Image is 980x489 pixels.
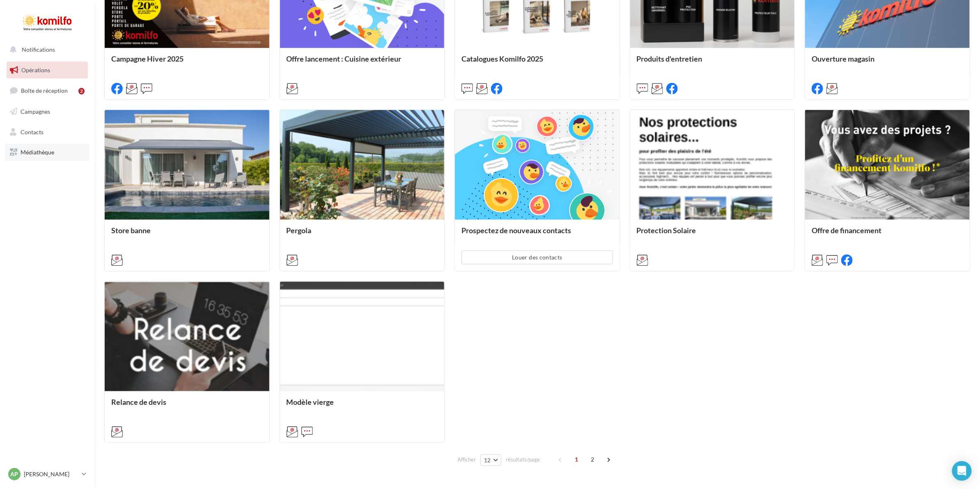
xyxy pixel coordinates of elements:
div: Prospectez de nouveaux contacts [461,226,613,243]
span: Contacts [21,128,44,135]
a: Campagnes [5,103,90,120]
a: Opérations [5,62,90,79]
span: Afficher [457,456,476,464]
div: Campagne Hiver 2025 [111,55,263,71]
div: Produits d'entretien [637,55,788,71]
div: Relance de devis [111,398,263,414]
p: [PERSON_NAME] [24,470,78,478]
span: 12 [484,457,491,464]
div: Modèle vierge [287,398,438,414]
span: 2 [586,453,599,466]
button: Louer des contacts [461,250,613,264]
div: Ouverture magasin [812,55,963,71]
div: Protection Solaire [637,226,788,243]
span: Médiathèque [21,149,54,156]
a: Contacts [5,124,90,141]
span: Notifications [22,46,55,53]
span: 1 [570,453,583,466]
div: Open Intercom Messenger [952,461,972,481]
span: résultats/page [506,456,540,464]
a: Médiathèque [5,144,90,161]
a: AP [PERSON_NAME] [7,466,88,482]
a: Boîte de réception2 [5,82,90,99]
div: Offre lancement : Cuisine extérieur [287,55,438,71]
span: Opérations [21,67,50,73]
div: Catalogues Komilfo 2025 [461,55,613,71]
span: AP [11,470,18,478]
button: 12 [480,455,501,466]
div: Offre de financement [812,226,963,243]
span: Boîte de réception [21,87,68,94]
span: Campagnes [21,108,50,115]
div: 2 [78,88,85,94]
button: Notifications [5,41,86,58]
div: Pergola [287,226,438,243]
div: Store banne [111,226,263,243]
